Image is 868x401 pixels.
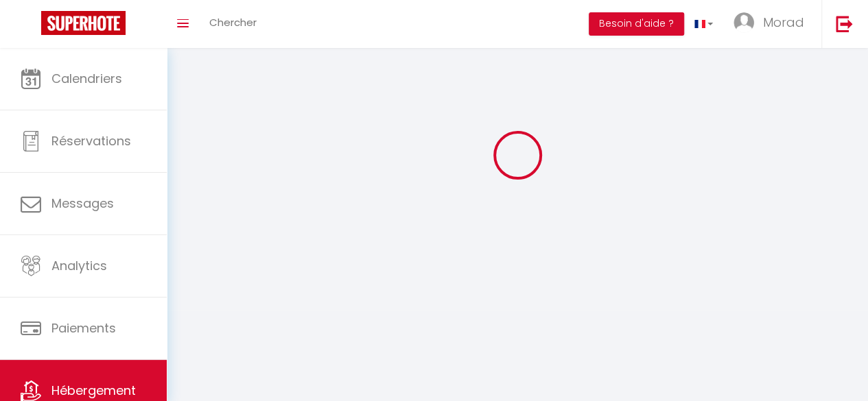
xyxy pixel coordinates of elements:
[209,15,257,29] span: Chercher
[51,257,107,274] span: Analytics
[734,12,754,33] img: ...
[51,195,114,212] span: Messages
[11,5,52,47] button: Ouvrir le widget de chat LiveChat
[836,15,853,32] img: logout
[51,319,116,337] span: Paiements
[763,14,804,31] span: Morad
[51,132,131,149] span: Réservations
[589,12,684,36] button: Besoin d'aide ?
[41,11,126,35] img: Super Booking
[51,382,136,399] span: Hébergement
[51,70,122,87] span: Calendriers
